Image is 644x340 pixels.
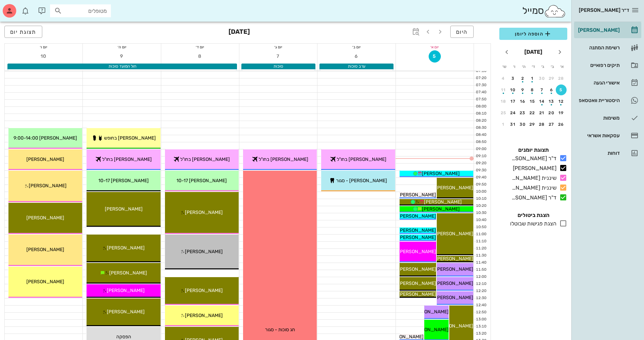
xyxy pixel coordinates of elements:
div: 2 [517,76,528,81]
span: [PERSON_NAME] [109,270,147,276]
div: 08:00 [474,104,488,110]
div: יום ה׳ [83,44,161,50]
span: [PERSON_NAME] - סגור 🦷 [329,178,387,184]
div: 10:10 [474,196,488,202]
span: [PERSON_NAME] [185,210,223,215]
span: חג סוכות - סגור [265,327,295,333]
a: [PERSON_NAME] [574,22,641,38]
div: 12:00 [474,274,488,280]
span: ד״ר [PERSON_NAME] [579,7,629,13]
span: [PERSON_NAME] [424,199,462,205]
div: 17 [508,99,519,104]
div: 13:10 [474,324,488,330]
button: חודש הבא [501,46,513,58]
span: 6 [351,53,363,59]
div: יום ב׳ [317,44,395,50]
button: 31 [508,119,519,130]
button: 14 [536,96,547,107]
div: 11:00 [474,232,488,237]
button: 6 [351,50,363,63]
span: [PERSON_NAME] [185,288,223,293]
a: רשימת המתנה [574,40,641,56]
span: [PERSON_NAME] [398,235,436,240]
div: 30 [536,76,547,81]
span: [PERSON_NAME] [411,327,449,333]
th: ו׳ [509,61,518,72]
div: 09:20 [474,161,488,166]
span: 5 [429,53,440,59]
span: [PERSON_NAME] [107,309,145,315]
div: יום א׳ [396,44,474,50]
button: 1 [527,73,538,84]
div: 10:50 [474,224,488,230]
div: 14 [536,99,547,104]
div: 13:00 [474,317,488,322]
div: 25 [498,111,509,115]
button: חודש שעבר [554,46,566,58]
span: [PERSON_NAME] [105,206,143,212]
div: 9 [517,88,528,92]
span: [PERSON_NAME] [422,171,460,176]
button: הוספה ליומן [499,28,567,40]
th: ש׳ [500,61,509,72]
div: 5 [556,88,567,92]
div: 28 [556,76,567,81]
span: [PERSON_NAME] בחו"ל ✈️ [252,156,308,162]
span: [PERSON_NAME] 9:00-14:00 [14,135,77,141]
div: הצגת פגישות שבוטלו [507,220,556,228]
div: 07:10 [474,68,488,74]
div: 10:40 [474,217,488,223]
div: 8 [527,88,538,92]
button: 22 [527,107,538,118]
div: 10:20 [474,203,488,209]
div: 07:40 [474,90,488,95]
div: 09:30 [474,168,488,173]
div: 07:30 [474,82,488,88]
button: 12 [556,96,567,107]
div: 29 [546,76,557,81]
a: משימות [574,110,641,126]
div: שיננית [PERSON_NAME] [509,174,556,182]
a: אישורי הגעה [574,75,641,91]
span: [PERSON_NAME] 10-17 [176,178,227,184]
button: 29 [546,73,557,84]
button: 11 [498,84,509,95]
button: 20 [546,107,557,118]
div: 08:20 [474,118,488,124]
button: 7 [536,84,547,95]
span: הפסקה [116,334,131,340]
button: 17 [508,96,519,107]
span: [PERSON_NAME] [26,247,64,252]
div: 12:30 [474,295,488,301]
button: 30 [536,73,547,84]
div: 12:50 [474,310,488,315]
div: תיקים רפואיים [577,63,620,68]
div: 12:20 [474,288,488,294]
button: 23 [517,107,528,118]
th: ב׳ [548,61,557,72]
button: 4 [498,73,509,84]
span: [PERSON_NAME] [435,185,473,191]
div: 10 [508,88,519,92]
th: ה׳ [519,61,528,72]
button: [DATE] [522,45,545,59]
button: 27 [546,119,557,130]
div: עסקאות אשראי [577,133,620,138]
div: 1 [498,122,509,127]
span: סוכות [273,64,283,69]
span: [PERSON_NAME] [411,309,449,315]
div: 12 [556,99,567,104]
span: [PERSON_NAME] [107,245,145,251]
button: 5 [429,50,441,63]
div: היסטוריית וואטסאפ [577,98,620,103]
div: 7 [536,88,547,92]
div: 20 [546,111,557,115]
span: [PERSON_NAME] [29,183,67,189]
button: 9 [517,84,528,95]
span: [PERSON_NAME] [185,249,223,254]
span: [PERSON_NAME] בחו"ל ✈️ [95,156,152,162]
span: [PERSON_NAME] [435,231,473,237]
th: א׳ [558,61,567,72]
span: [PERSON_NAME] [26,215,64,221]
div: 19 [556,111,567,115]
